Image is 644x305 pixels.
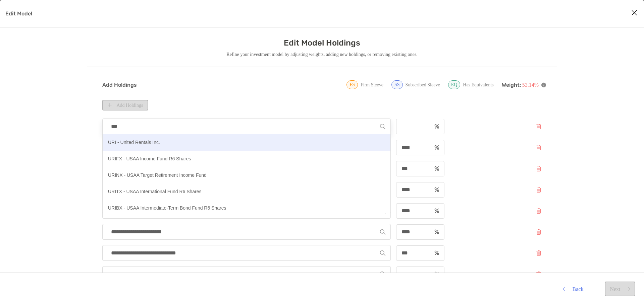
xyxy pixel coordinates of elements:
[284,38,360,48] h3: Edit Model Holdings
[434,145,439,150] img: input icon
[434,124,439,129] img: input icon
[5,9,32,18] p: Edit Model
[434,166,439,171] img: input icon
[502,81,546,89] p: Weight:
[434,187,439,192] img: input icon
[108,171,207,179] p: URINX - USAA Target Retirement Income Fund
[108,138,160,147] p: URI - United Rentals Inc.
[434,229,439,234] img: input icon
[629,8,639,18] button: Close modal
[434,208,439,213] img: input icon
[103,183,390,200] button: URITX - USAA International Fund R6 Shares
[380,250,385,256] img: Search Icon
[103,151,390,167] button: URIFX - USAA Income Fund R6 Shares
[380,124,385,129] img: Search Icon
[380,229,385,235] img: Search Icon
[108,155,191,163] p: URIFX - USAA Income Fund R6 Shares
[380,272,385,277] img: Search Icon
[557,282,589,296] button: Back
[522,82,539,88] span: 53.14 %
[451,82,458,87] p: EQ
[434,272,439,277] img: input icon
[103,167,390,183] button: URINX - USAA Target Retirement Income Fund
[463,81,493,89] p: Has Equivalents
[103,200,390,216] button: URIBX - USAA Intermediate-Term Bond Fund R6 Shares
[350,82,355,87] p: FS
[226,50,417,59] p: Refine your investment model by adjusting weights, adding new holdings, or removing existing ones.
[394,82,400,87] p: SS
[434,250,439,255] img: input icon
[102,81,137,89] p: Add Holdings
[108,204,226,212] p: URIBX - USAA Intermediate-Term Bond Fund R6 Shares
[361,81,383,89] p: Firm Sleeve
[406,81,440,89] p: Subscribed Sleeve
[103,134,390,151] button: URI - United Rentals Inc.
[108,187,202,196] p: URITX - USAA International Fund R6 Shares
